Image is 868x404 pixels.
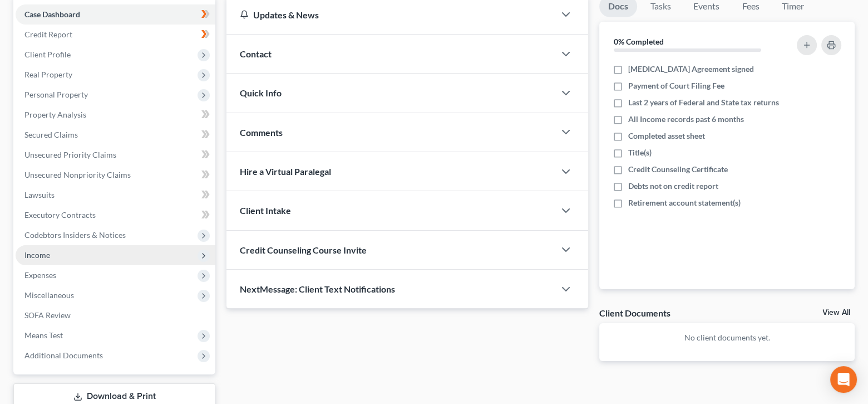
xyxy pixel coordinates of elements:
[24,70,72,79] span: Real Property
[628,130,705,142] span: Completed asset sheet
[608,332,846,343] p: No client documents yet.
[24,290,74,300] span: Miscellaneous
[24,170,131,179] span: Unsecured Nonpriority Claims
[628,114,744,125] span: All Income records past 6 months
[830,366,857,393] div: Open Intercom Messenger
[24,90,88,99] span: Personal Property
[24,130,78,139] span: Secured Claims
[628,164,728,175] span: Credit Counseling Certificate
[24,230,126,240] span: Codebtors Insiders & Notices
[16,145,215,165] a: Unsecured Priority Claims
[628,97,779,108] span: Last 2 years of Federal and State tax returns
[24,110,86,119] span: Property Analysis
[24,9,80,19] span: Case Dashboard
[240,48,272,59] span: Contact
[628,181,718,192] span: Debts not on credit report
[24,150,116,159] span: Unsecured Priority Claims
[24,270,56,280] span: Expenses
[16,165,215,185] a: Unsecured Nonpriority Claims
[240,284,395,294] span: NextMessage: Client Text Notifications
[24,330,63,340] span: Means Test
[24,50,71,59] span: Client Profile
[628,147,652,158] span: Title(s)
[240,166,331,177] span: Hire a Virtual Paralegal
[16,205,215,225] a: Executory Contracts
[614,37,664,46] strong: 0% Completed
[240,9,541,21] div: Updates & News
[16,125,215,145] a: Secured Claims
[628,197,741,208] span: Retirement account statement(s)
[24,210,96,220] span: Executory Contracts
[16,105,215,125] a: Property Analysis
[16,25,215,45] a: Credit Report
[628,64,754,75] span: [MEDICAL_DATA] Agreement signed
[24,310,71,320] span: SOFA Review
[822,309,850,317] a: View All
[16,185,215,205] a: Lawsuits
[16,305,215,325] a: SOFA Review
[24,30,72,39] span: Credit Report
[240,245,367,255] span: Credit Counseling Course Invite
[16,4,215,25] a: Case Dashboard
[240,127,283,138] span: Comments
[24,250,50,260] span: Income
[24,190,55,199] span: Lawsuits
[628,80,724,91] span: Payment of Court Filing Fee
[240,205,291,216] span: Client Intake
[599,307,670,319] div: Client Documents
[240,87,282,98] span: Quick Info
[24,351,103,360] span: Additional Documents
